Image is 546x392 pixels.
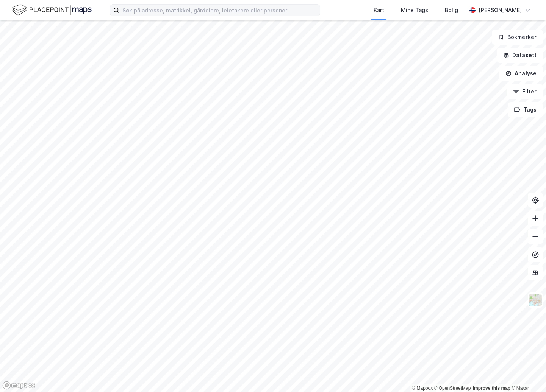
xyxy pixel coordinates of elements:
[12,3,92,17] img: logo.f888ab2527a4732fd821a326f86c7f29.svg
[508,356,546,392] iframe: Chat Widget
[445,6,458,15] div: Bolig
[401,6,428,15] div: Mine Tags
[479,6,522,15] div: [PERSON_NAME]
[374,6,384,15] div: Kart
[119,5,320,16] input: Søk på adresse, matrikkel, gårdeiere, leietakere eller personer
